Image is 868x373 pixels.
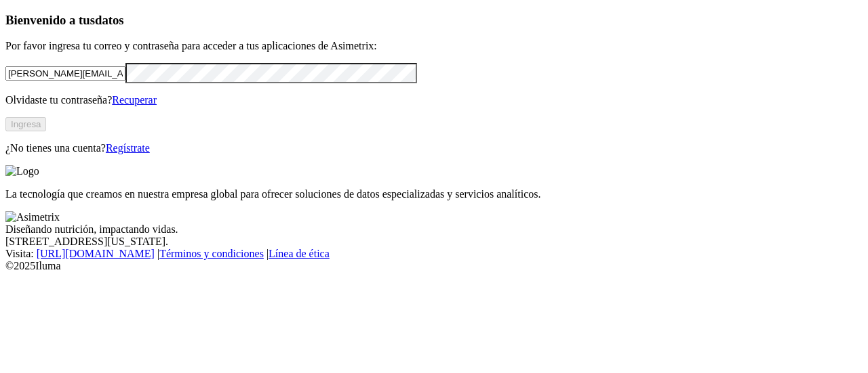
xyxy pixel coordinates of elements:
[159,248,264,259] a: Términos y condiciones
[269,248,330,259] a: Línea de ética
[5,188,863,200] p: La tecnología que creamos en nuestra empresa global para ofrecer soluciones de datos especializad...
[5,223,863,236] div: Diseñando nutrición, impactando vidas.
[106,142,150,154] a: Regístrate
[95,13,124,27] span: datos
[5,211,60,223] img: Asimetrix
[5,248,863,260] div: Visita : | |
[112,94,157,106] a: Recuperar
[5,66,125,81] input: Tu correo
[5,260,863,272] div: © 2025 Iluma
[5,142,863,154] p: ¿No tienes una cuenta?
[5,94,863,106] p: Olvidaste tu contraseña?
[5,117,46,131] button: Ingresa
[5,165,39,177] img: Logo
[5,40,863,52] p: Por favor ingresa tu correo y contraseña para acceder a tus aplicaciones de Asimetrix:
[37,248,155,259] a: [URL][DOMAIN_NAME]
[5,13,863,28] h3: Bienvenido a tus
[5,236,863,248] div: [STREET_ADDRESS][US_STATE].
